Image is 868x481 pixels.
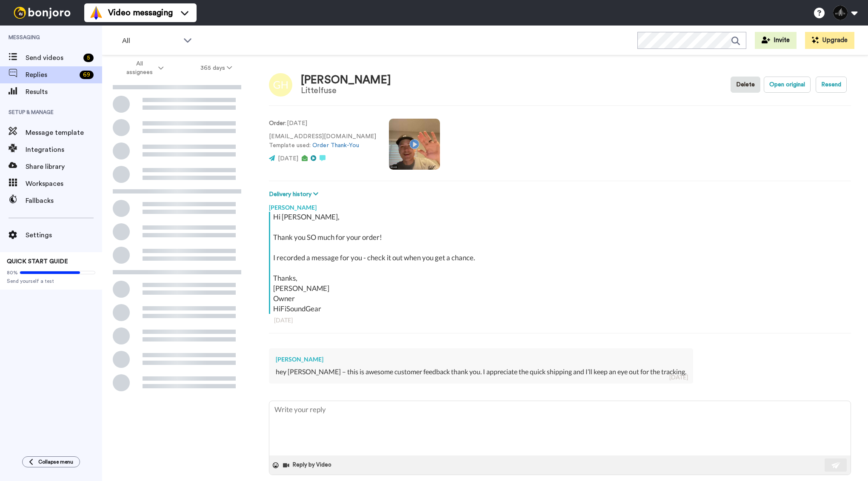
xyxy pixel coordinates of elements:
[26,145,102,155] span: Integrations
[276,355,686,364] div: [PERSON_NAME]
[26,230,102,240] span: Settings
[816,77,847,93] button: Resend
[7,269,18,276] span: 80%
[38,458,73,465] span: Collapse menu
[669,373,688,381] div: [DATE]
[7,259,68,265] span: QUICK START GUIDE
[831,462,841,469] img: send-white.svg
[122,60,157,77] span: All assignees
[182,60,251,76] button: 365 days
[274,316,846,324] div: [DATE]
[805,32,854,49] button: Upgrade
[278,156,298,162] span: [DATE]
[26,162,102,172] span: Share library
[26,70,76,80] span: Replies
[755,32,797,49] button: Invite
[26,53,80,63] span: Send videos
[83,54,94,62] div: 5
[282,459,334,472] button: Reply by Video
[301,86,391,95] div: Littelfuse
[80,71,94,79] div: 69
[273,212,849,314] div: Hi [PERSON_NAME], Thank you SO much for your order! I recorded a message for you - check it out w...
[26,128,102,138] span: Message template
[269,73,292,97] img: Image of Greg Henderson
[104,56,182,80] button: All assignees
[26,179,102,189] span: Workspaces
[7,278,95,285] span: Send yourself a test
[269,119,376,128] p: : [DATE]
[22,456,80,467] button: Collapse menu
[122,36,179,46] span: All
[10,7,74,19] img: bj-logo-header-white.svg
[89,6,103,20] img: vm-color.svg
[108,7,173,19] span: Video messaging
[269,132,376,150] p: [EMAIL_ADDRESS][DOMAIN_NAME] Template used:
[276,367,686,377] div: hey [PERSON_NAME] – this is awesome customer feedback thank you. I appreciate the quick shipping ...
[764,77,811,93] button: Open original
[731,77,760,93] button: Delete
[269,199,851,212] div: [PERSON_NAME]
[26,87,102,97] span: Results
[269,190,321,199] button: Delivery history
[301,74,391,86] div: [PERSON_NAME]
[26,196,102,206] span: Fallbacks
[269,120,285,126] strong: Order
[312,142,359,148] a: Order Thank-You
